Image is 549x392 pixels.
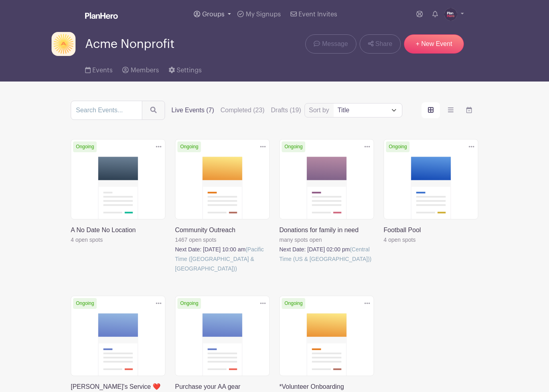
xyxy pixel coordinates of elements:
[375,39,392,49] span: Share
[177,67,202,74] span: Settings
[305,34,356,54] a: Message
[122,56,159,82] a: Members
[52,32,76,56] img: Acme-logo-ph.png
[92,67,113,74] span: Events
[271,105,301,115] label: Drafts (19)
[360,34,401,54] a: Share
[309,105,332,115] label: Sort by
[85,12,118,19] img: logo_white-6c42ec7e38ccf1d336a20a19083b03d10ae64f83f12c07503d8b9e83406b4c7d.svg
[171,105,301,115] div: filters
[422,102,478,118] div: order and view
[71,101,142,120] input: Search Events...
[171,105,214,115] label: Live Events (7)
[404,34,464,54] a: + New Event
[444,8,457,21] img: PH-Logo-Circle-Centered-Purple.jpg
[221,105,265,115] label: Completed (23)
[322,39,348,49] span: Message
[246,11,281,18] span: My Signups
[131,67,159,74] span: Members
[169,56,202,82] a: Settings
[85,56,113,82] a: Events
[202,11,225,18] span: Groups
[85,38,175,51] span: Acme Nonprofit
[298,11,337,18] span: Event Invites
